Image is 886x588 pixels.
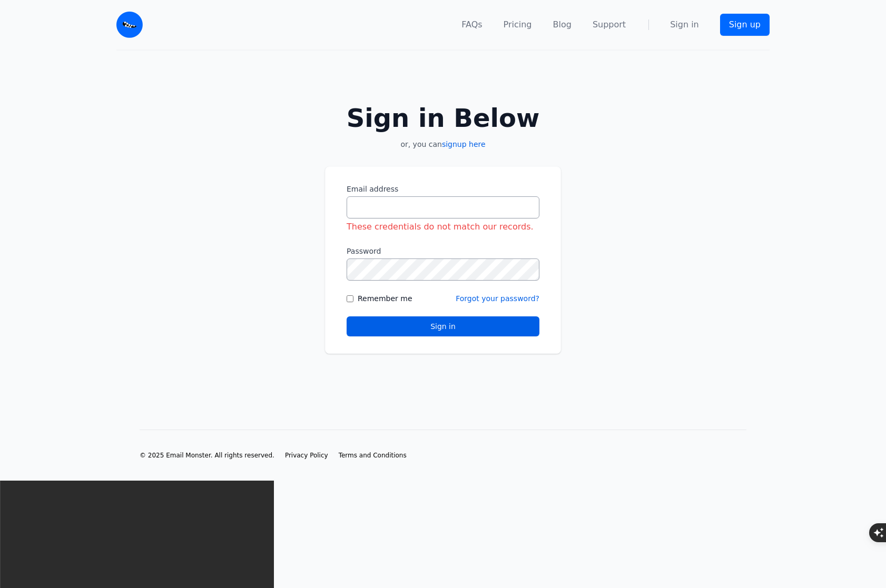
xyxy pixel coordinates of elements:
span: Terms and Conditions [339,452,407,459]
a: FAQs [461,18,482,31]
a: Sign in [670,18,699,31]
a: signup here [442,140,486,148]
a: Sign up [720,14,770,36]
label: Password [347,246,539,256]
a: Terms and Conditions [339,451,407,460]
a: Privacy Policy [285,451,328,460]
div: These credentials do not match our records. [347,221,539,233]
p: or, you can [325,139,561,150]
button: Sign in [347,316,539,336]
span: Privacy Policy [285,452,328,459]
a: Blog [553,18,572,31]
label: Remember me [358,293,412,304]
a: Support [593,18,626,31]
img: Email Monster [116,12,143,38]
label: Email address [347,184,539,194]
a: Forgot your password? [456,294,539,303]
a: Pricing [504,18,532,31]
h2: Sign in Below [325,105,561,131]
li: © 2025 Email Monster. All rights reserved. [140,451,274,460]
